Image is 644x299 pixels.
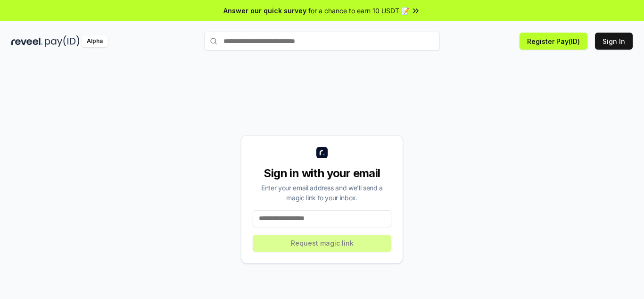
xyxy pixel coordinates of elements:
button: Register Pay(ID) [520,33,587,50]
span: for a chance to earn 10 USDT 📝 [308,6,409,16]
div: Enter your email address and we’ll send a magic link to your inbox. [253,183,391,203]
img: logo_small [316,147,328,158]
span: Answer our quick survey [223,6,306,16]
div: Alpha [82,35,108,47]
img: pay_id [45,35,80,47]
button: Sign In [595,33,633,50]
div: Sign in with your email [253,166,391,181]
img: reveel_dark [11,35,43,47]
